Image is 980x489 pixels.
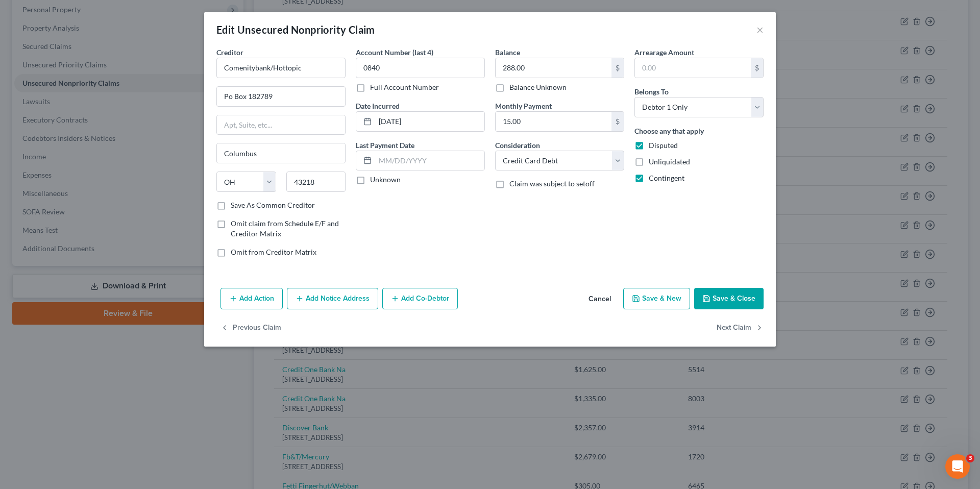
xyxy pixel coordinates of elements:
[611,58,624,78] div: $
[370,175,401,185] label: Unknown
[496,112,611,131] input: 0.00
[496,58,611,78] input: 0.00
[649,174,684,182] span: Contingent
[287,288,378,309] button: Add Notice Address
[220,288,283,309] button: Add Action
[649,141,678,150] span: Disputed
[945,454,970,479] iframe: Intercom live chat
[495,140,540,151] label: Consideration
[356,101,400,111] label: Date Incurred
[217,115,345,135] input: Apt, Suite, etc...
[509,82,567,92] label: Balance Unknown
[217,87,345,106] input: Enter address...
[623,288,690,309] button: Save & New
[717,317,764,339] button: Next Claim
[634,126,704,136] label: Choose any that apply
[231,200,315,210] label: Save As Common Creditor
[370,82,439,92] label: Full Account Number
[231,248,316,256] span: Omit from Creditor Matrix
[286,172,346,192] input: Enter zip...
[634,87,669,96] span: Belongs To
[216,22,375,37] div: Edit Unsecured Nonpriority Claim
[217,143,345,163] input: Enter city...
[634,47,694,58] label: Arrearage Amount
[580,289,619,309] button: Cancel
[375,112,484,131] input: MM/DD/YYYY
[649,157,690,166] span: Unliquidated
[356,47,433,58] label: Account Number (last 4)
[356,140,414,151] label: Last Payment Date
[495,47,520,58] label: Balance
[220,317,281,339] button: Previous Claim
[382,288,458,309] button: Add Co-Debtor
[216,48,243,57] span: Creditor
[751,58,763,78] div: $
[495,101,552,111] label: Monthly Payment
[635,58,751,78] input: 0.00
[694,288,764,309] button: Save & Close
[216,58,346,78] input: Search creditor by name...
[375,151,484,170] input: MM/DD/YYYY
[356,58,485,78] input: XXXX
[231,219,339,238] span: Omit claim from Schedule E/F and Creditor Matrix
[966,454,974,462] span: 3
[756,23,764,36] button: ×
[509,179,595,188] span: Claim was subject to setoff
[611,112,624,131] div: $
